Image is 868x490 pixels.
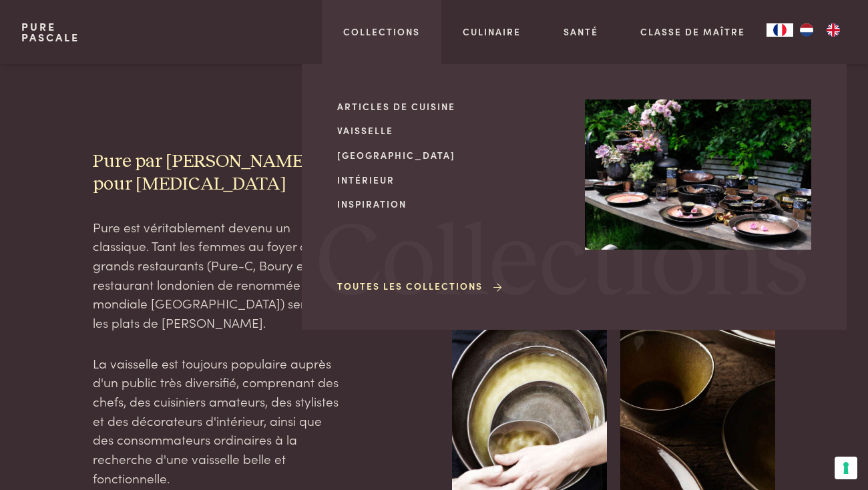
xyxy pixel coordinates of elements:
button: Vos préférences en matière de consentement pour les technologies de suivi [835,457,857,479]
p: Pure est véritablement devenu un classique. Tant les femmes au foyer que les grands restaurants (... [93,218,345,332]
div: Language [767,23,793,37]
a: Culinaire [463,25,521,39]
a: [GEOGRAPHIC_DATA] [337,148,564,162]
aside: Language selected: Français [767,23,847,37]
a: Articles de cuisine [337,99,564,113]
a: FR [767,23,793,37]
a: Intérieur [337,173,564,187]
span: Collections [316,213,809,315]
a: Collections [343,25,420,39]
a: Vaisselle [337,124,564,138]
h3: Pure par [PERSON_NAME] pour [MEDICAL_DATA] [93,150,345,196]
a: Classe de maître [640,25,745,39]
a: EN [820,23,847,37]
a: NL [793,23,820,37]
ul: Language list [793,23,847,37]
p: La vaisselle est toujours populaire auprès d'un public très diversifié, comprenant des chefs, des... [93,354,345,488]
a: Inspiration [337,197,564,211]
a: Toutes les collections [337,279,504,293]
a: Santé [564,25,598,39]
a: PurePascale [21,21,79,43]
img: Collections [585,99,811,250]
